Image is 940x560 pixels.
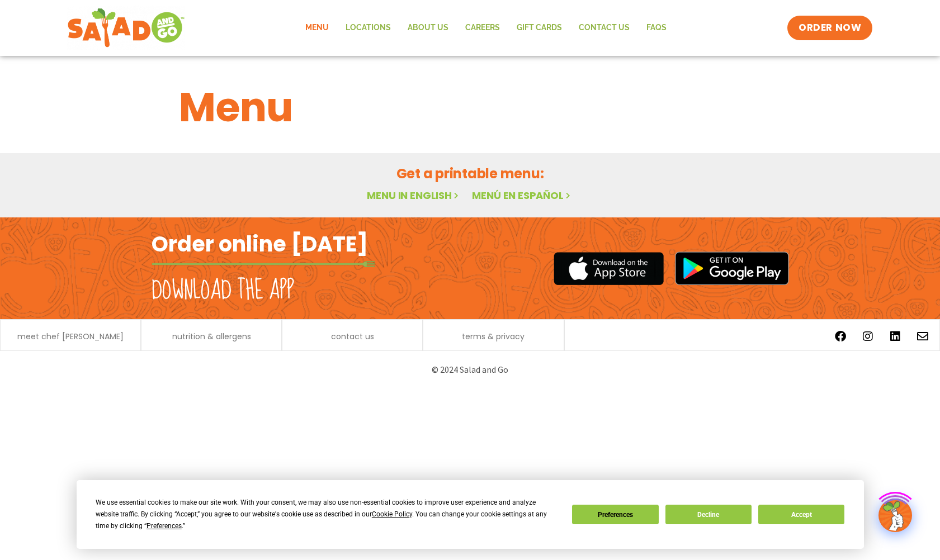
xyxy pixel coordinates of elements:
[157,362,783,377] p: © 2024 Salad and Go
[297,15,337,41] a: Menu
[554,250,664,287] img: appstore
[367,188,461,202] a: Menu in English
[152,230,368,258] h2: Order online [DATE]
[152,261,375,267] img: fork
[675,251,789,285] img: google_play
[297,15,675,41] nav: Menu
[17,333,124,340] a: meet chef [PERSON_NAME]
[508,15,570,41] a: GIFT CARDS
[462,333,525,340] a: terms & privacy
[787,16,872,40] a: ORDER NOW
[152,275,294,306] h2: Download the app
[337,15,399,41] a: Locations
[758,505,844,524] button: Accept
[457,15,508,41] a: Careers
[570,15,638,41] a: Contact Us
[67,6,185,50] img: new-SAG-logo-768×292
[179,164,762,183] h2: Get a printable menu:
[77,480,864,549] div: Cookie Consent Prompt
[179,77,762,137] h1: Menu
[799,21,861,35] span: ORDER NOW
[172,333,251,340] a: nutrition & allergens
[372,510,412,518] span: Cookie Policy
[399,15,457,41] a: About Us
[638,15,675,41] a: FAQs
[147,522,182,530] span: Preferences
[472,188,573,202] a: Menú en español
[331,333,374,340] a: contact us
[572,505,658,524] button: Preferences
[96,497,559,532] div: We use essential cookies to make our site work. With your consent, we may also use non-essential ...
[665,505,752,524] button: Decline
